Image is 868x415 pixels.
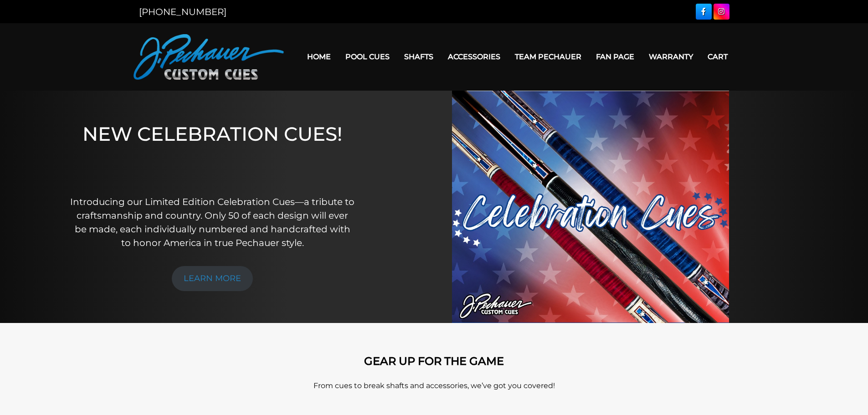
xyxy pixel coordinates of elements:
a: Home [300,45,338,68]
img: Pechauer Custom Cues [134,34,284,80]
a: Cart [700,45,735,68]
a: Accessories [441,45,508,68]
a: Warranty [642,45,700,68]
a: [PHONE_NUMBER] [139,6,226,17]
h1: NEW CELEBRATION CUES! [70,123,355,182]
a: Shafts [397,45,441,68]
strong: GEAR UP FOR THE GAME [364,354,504,368]
p: Introducing our Limited Edition Celebration Cues—a tribute to craftsmanship and country. Only 50 ... [70,195,355,250]
p: From cues to break shafts and accessories, we’ve got you covered! [175,380,694,391]
a: Fan Page [589,45,642,68]
a: Pool Cues [338,45,397,68]
a: Team Pechauer [508,45,589,68]
a: LEARN MORE [172,266,253,291]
